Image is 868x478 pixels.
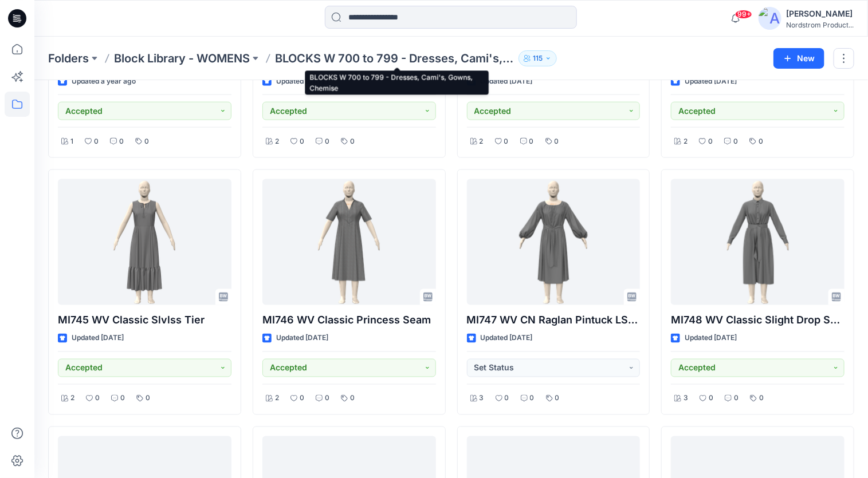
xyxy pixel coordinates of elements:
p: 0 [144,136,149,148]
p: 3 [684,393,688,405]
p: 2 [275,393,279,405]
p: 0 [733,136,738,148]
p: 0 [350,393,355,405]
p: 0 [759,136,763,148]
p: 0 [504,136,509,148]
p: 0 [300,136,304,148]
p: 2 [275,136,279,148]
p: 0 [94,136,99,148]
p: BLOCKS W 700 to 799 - Dresses, Cami's, Gowns, Chemise [275,50,514,66]
p: 0 [555,136,559,148]
p: 0 [119,136,124,148]
p: MI745 WV Classic Slvlss Tier [58,312,231,328]
p: 0 [734,393,739,405]
a: Block Library - WOMENS [114,50,250,66]
p: Updated [DATE] [276,333,328,345]
p: 2 [70,393,74,405]
p: Updated [DATE] [481,76,533,88]
div: Nordstrom Product... [786,21,854,29]
a: MI745 WV Classic Slvlss Tier [58,179,231,305]
img: avatar [759,7,781,30]
p: Updated [DATE] [685,333,737,345]
p: 115 [533,52,543,65]
p: 2 [684,136,688,148]
p: Updated [DATE] [72,333,124,345]
a: MI747 WV CN Raglan Pintuck LS Midi [467,179,641,305]
button: 115 [519,50,557,66]
p: 0 [95,393,100,405]
p: 0 [146,393,150,405]
a: MI748 WV Classic Slight Drop Shirt Dress [671,179,845,305]
p: 0 [530,393,535,405]
p: 0 [555,393,560,405]
p: Updated [DATE] [685,76,737,88]
p: 0 [709,393,713,405]
p: 0 [325,136,329,148]
span: 99+ [735,10,752,19]
p: 0 [325,393,329,405]
p: MI746 WV Classic Princess Seam [262,312,436,328]
p: 0 [505,393,509,405]
p: 2 [480,136,484,148]
p: 0 [350,136,355,148]
div: [PERSON_NAME] [786,7,854,21]
p: MI747 WV CN Raglan Pintuck LS Midi [467,312,641,328]
p: 3 [480,393,484,405]
p: Updated a year ago [72,76,136,88]
a: MI746 WV Classic Princess Seam [262,179,436,305]
p: 0 [708,136,713,148]
p: Updated [DATE] [481,333,533,345]
p: 0 [120,393,125,405]
p: 0 [300,393,304,405]
button: New [773,48,824,69]
p: 0 [529,136,534,148]
p: 0 [759,393,764,405]
a: Folders [48,50,89,66]
p: Updated [DATE] [276,76,328,88]
p: 1 [70,136,73,148]
p: MI748 WV Classic Slight Drop Shirt Dress [671,312,845,328]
